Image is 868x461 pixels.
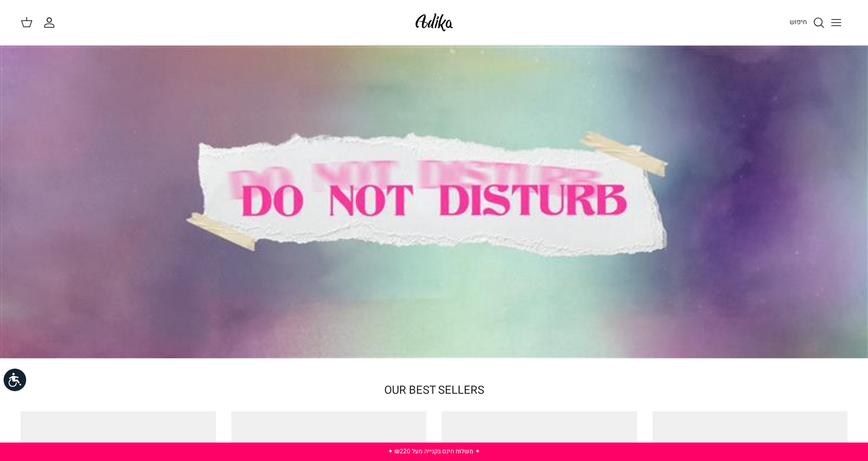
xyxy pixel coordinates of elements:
button: Toggle menu [825,11,847,34]
a: חיפוש [790,16,825,29]
img: Adika IL [412,10,456,34]
span: חיפוש [790,17,807,27]
a: OUR BEST SELLERS [384,382,484,398]
a: החשבון שלי [43,16,60,29]
a: ✦ משלוח חינם בקנייה מעל ₪220 ✦ [388,447,480,456]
